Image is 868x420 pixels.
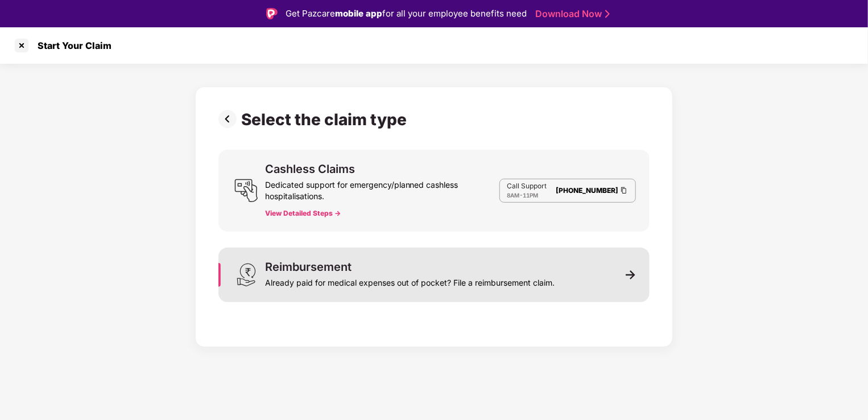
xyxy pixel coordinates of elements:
img: Logo [266,8,278,19]
button: View Detailed Steps -> [265,209,341,218]
span: 8AM [507,192,519,199]
span: 11PM [523,192,538,199]
div: Already paid for medical expenses out of pocket? File a reimbursement claim. [265,273,555,289]
div: Dedicated support for emergency/planned cashless hospitalisations. [265,175,499,202]
strong: mobile app [335,8,382,19]
img: svg+xml;base64,PHN2ZyB3aWR0aD0iMjQiIGhlaWdodD0iMzEiIHZpZXdCb3g9IjAgMCAyNCAzMSIgZmlsbD0ibm9uZSIgeG... [234,263,258,287]
div: Start Your Claim [31,40,111,51]
div: Get Pazcare for all your employee benefits need [286,7,527,20]
a: [PHONE_NUMBER] [556,186,618,195]
p: Call Support [507,182,547,191]
img: svg+xml;base64,PHN2ZyBpZD0iUHJldi0zMngzMiIgeG1sbnM9Imh0dHA6Ly93d3cudzMub3JnLzIwMDAvc3ZnIiB3aWR0aD... [218,110,241,128]
a: Download Now [535,8,606,20]
img: Stroke [605,8,610,20]
img: svg+xml;base64,PHN2ZyB3aWR0aD0iMTEiIGhlaWdodD0iMTEiIHZpZXdCb3g9IjAgMCAxMSAxMSIgZmlsbD0ibm9uZSIgeG... [626,270,636,280]
div: Reimbursement [265,261,352,273]
div: - [507,191,547,200]
div: Cashless Claims [265,163,355,175]
img: Clipboard Icon [619,186,629,195]
div: Select the claim type [241,110,411,129]
img: svg+xml;base64,PHN2ZyB3aWR0aD0iMjQiIGhlaWdodD0iMjUiIHZpZXdCb3g9IjAgMCAyNCAyNSIgZmlsbD0ibm9uZSIgeG... [234,179,258,203]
